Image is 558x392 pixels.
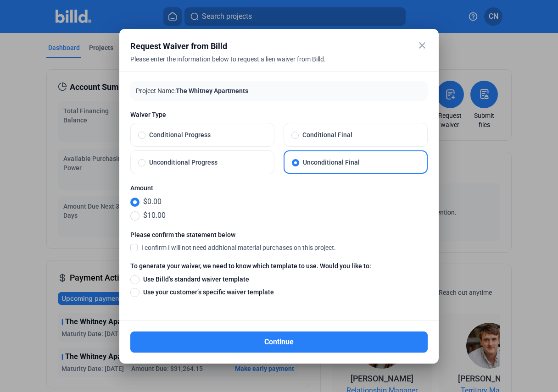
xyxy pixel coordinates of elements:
[145,158,267,167] span: Unconditional Progress
[176,87,248,94] span: The Whitney Apartments
[130,261,428,274] label: To generate your waiver, we need to know which template to use. Would you like to:
[130,183,428,196] label: Amount
[136,87,176,94] span: Project Name:
[130,40,405,53] div: Request Waiver from Billd
[417,40,428,51] mat-icon: close
[299,130,420,139] span: Conditional Final
[139,196,162,207] span: $0.00
[130,331,428,353] button: Continue
[139,287,274,297] span: Use your customer’s specific waiver template
[139,210,166,221] span: $10.00
[130,55,405,75] div: Please enter the information below to request a lien waiver from Billd.
[141,243,336,252] span: I confirm I will not need additional material purchases on this project.
[299,158,419,167] span: Unconditional Final
[145,130,267,139] span: Conditional Progress
[130,110,428,119] span: Waiver Type
[139,275,249,284] span: Use Billd’s standard waiver template
[130,230,336,239] mat-label: Please confirm the statement below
